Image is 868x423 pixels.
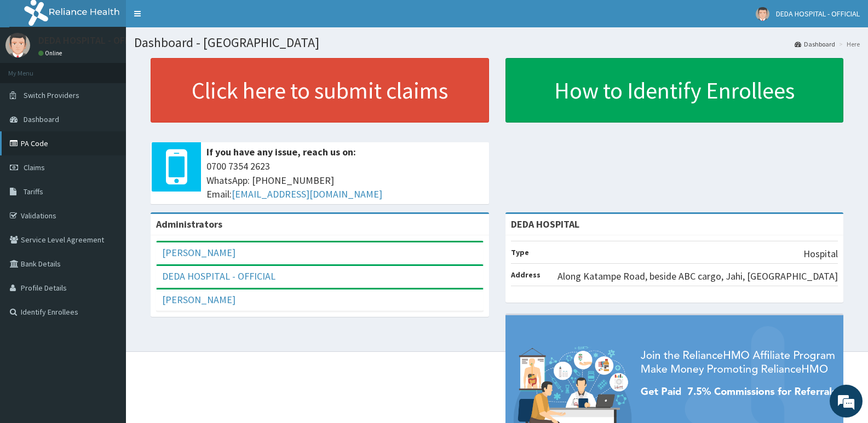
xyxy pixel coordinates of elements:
a: Click here to submit claims [151,58,489,123]
a: [PERSON_NAME] [162,246,235,259]
a: [EMAIL_ADDRESS][DOMAIN_NAME] [232,188,382,200]
a: How to Identify Enrollees [505,58,844,123]
b: If you have any issue, reach us on: [206,146,356,158]
strong: DEDA HOSPITAL [511,218,579,230]
span: DEDA HOSPITAL - OFFICIAL [776,9,860,19]
h1: Dashboard - [GEOGRAPHIC_DATA] [134,36,860,50]
p: Hospital [803,247,838,261]
p: Along Katampe Road, beside ABC cargo, Jahi, [GEOGRAPHIC_DATA] [557,269,838,283]
img: User Image [5,33,30,57]
span: Tariffs [24,187,43,196]
a: Online [38,49,65,57]
b: Administrators [156,218,222,230]
span: 0700 7354 2623 WhatsApp: [PHONE_NUMBER] Email: [206,159,484,201]
b: Type [511,247,529,257]
span: Dashboard [24,114,59,124]
span: Switch Providers [24,90,79,100]
p: DEDA HOSPITAL - OFFICIAL [38,36,151,45]
a: Dashboard [795,39,835,49]
b: Address [511,270,541,280]
li: Here [836,39,860,49]
a: DEDA HOSPITAL - OFFICIAL [162,270,275,282]
a: [PERSON_NAME] [162,293,235,306]
img: User Image [756,7,769,21]
span: Claims [24,163,45,172]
